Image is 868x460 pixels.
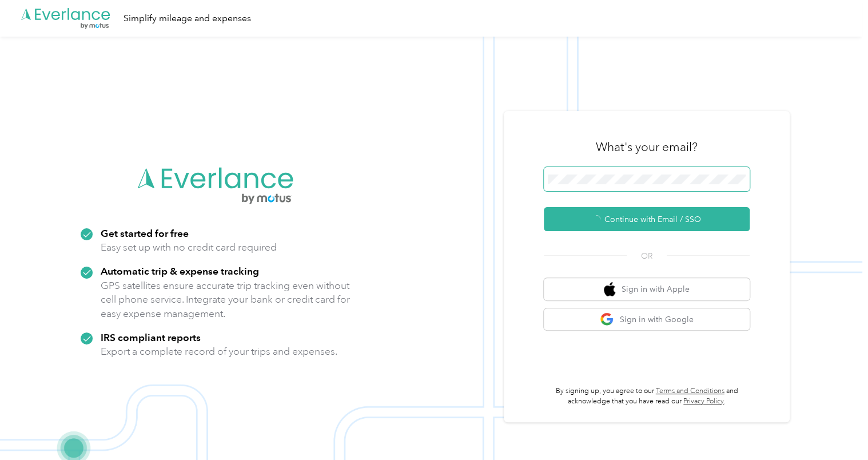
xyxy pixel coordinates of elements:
strong: Automatic trip & expense tracking [101,265,259,277]
h3: What's your email? [596,139,698,155]
div: Simplify mileage and expenses [124,11,251,26]
p: GPS satellites ensure accurate trip tracking even without cell phone service. Integrate your bank... [101,279,351,321]
button: apple logoSign in with Apple [544,278,750,300]
a: Terms and Conditions [656,387,724,395]
span: OR [627,250,667,262]
p: Easy set up with no credit card required [101,240,277,255]
strong: IRS compliant reports [101,331,201,343]
button: Continue with Email / SSO [544,207,750,231]
button: google logoSign in with Google [544,308,750,331]
img: google logo [600,312,614,327]
a: Privacy Policy [683,397,724,406]
strong: Get started for free [101,227,189,239]
p: Export a complete record of your trips and expenses. [101,344,337,359]
img: apple logo [604,282,615,296]
p: By signing up, you agree to our and acknowledge that you have read our . [544,386,750,406]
